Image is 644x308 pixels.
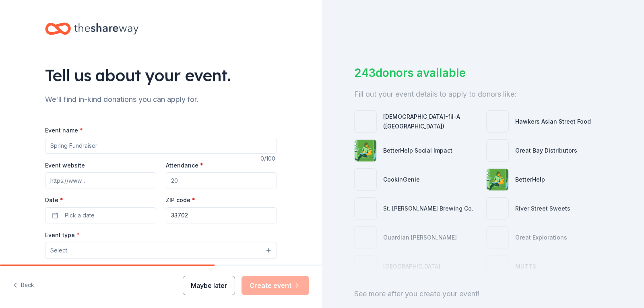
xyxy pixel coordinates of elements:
[166,207,277,223] input: 12345 (U.S. only)
[45,64,277,87] div: Tell us about your event.
[65,211,95,220] span: Pick a date
[45,161,85,170] label: Event website
[166,196,195,204] label: ZIP code
[487,140,508,161] img: photo for Great Bay Distributors
[45,126,83,134] label: Event name
[355,140,376,161] img: photo for BetterHelp Social Impact
[45,231,80,239] label: Event type
[354,64,612,81] div: 243 donors available
[354,88,612,101] div: Fill out your event details to apply to donors like:
[260,154,277,163] div: 0 /100
[355,169,376,190] img: photo for CookinGenie
[166,172,277,188] input: 20
[166,161,203,170] label: Attendance
[383,112,480,131] div: [DEMOGRAPHIC_DATA]-fil-A ([GEOGRAPHIC_DATA])
[383,175,420,184] div: CookinGenie
[515,175,545,184] div: BetterHelp
[45,196,156,204] label: Date
[487,169,508,190] img: photo for BetterHelp
[50,246,67,255] span: Select
[487,111,508,132] img: photo for Hawkers Asian Street Food
[515,117,591,126] div: Hawkers Asian Street Food
[515,146,577,155] div: Great Bay Distributors
[45,172,156,188] input: https://www...
[355,111,376,132] img: photo for Chick-fil-A (Saint Petersburg)
[183,276,235,295] button: Maybe later
[354,287,612,300] div: See more after you create your event!
[13,277,34,294] button: Back
[45,138,277,154] input: Spring Fundraiser
[383,146,452,155] div: BetterHelp Social Impact
[45,242,277,259] button: Select
[45,207,156,223] button: Pick a date
[45,93,277,106] div: We'll find in-kind donations you can apply for.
